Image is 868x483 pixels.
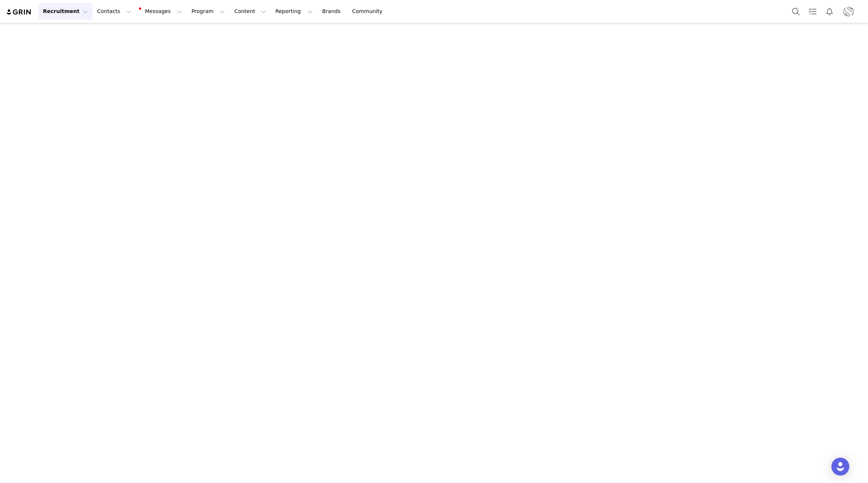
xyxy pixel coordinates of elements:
button: Content [230,3,271,20]
button: Messages [136,3,186,20]
a: Community [348,3,390,20]
button: Profile [838,6,862,18]
button: Search [788,3,804,20]
button: Reporting [271,3,317,20]
button: Recruitment [38,3,92,20]
button: Program [187,3,229,20]
img: 373d92af-71dc-4150-8488-e89ba5a75102.png [843,6,855,18]
button: Notifications [821,3,838,20]
img: grin logo [6,9,32,16]
div: Open Intercom Messenger [831,458,849,476]
button: Contacts [93,3,136,20]
a: Tasks [804,3,821,20]
a: Brands [318,3,347,20]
